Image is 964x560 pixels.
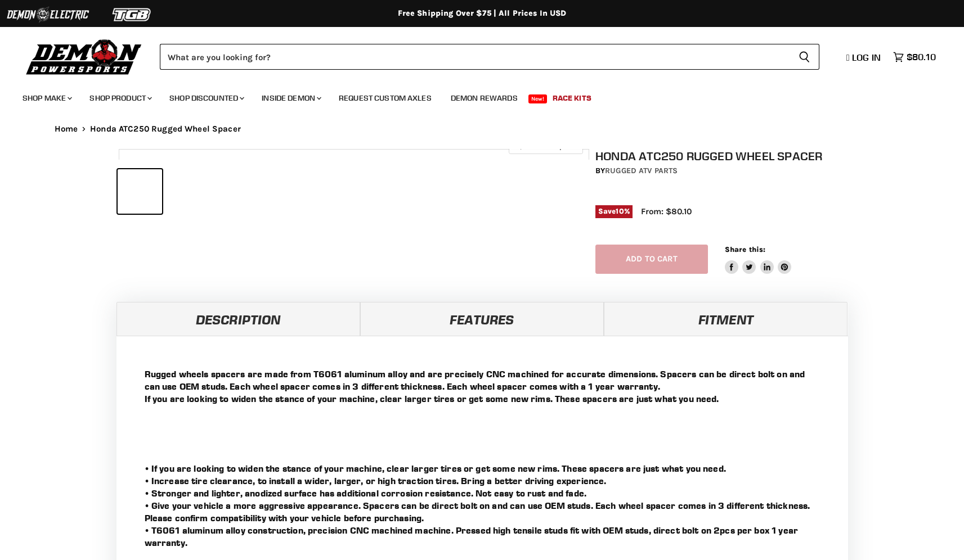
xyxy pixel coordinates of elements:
div: by [595,165,852,177]
img: Demon Powersports [23,37,146,76]
span: Honda ATC250 Rugged Wheel Spacer [90,124,241,134]
a: Description [116,302,360,336]
nav: Breadcrumbs [32,124,932,134]
button: Honda ATC250 Rugged Wheel Spacer thumbnail [118,169,162,214]
a: Features [360,302,604,336]
span: Click to expand [514,142,577,150]
form: Product [160,44,819,70]
span: $80.10 [907,52,936,62]
a: Demon Rewards [442,87,526,110]
aside: Share this: [725,245,792,274]
button: Honda ATC250 Rugged Wheel Spacer thumbnail [165,169,210,214]
input: Search [160,44,790,70]
img: TGB Logo 2 [90,4,174,25]
a: Shop Discounted [161,87,251,110]
a: $80.10 [887,49,941,65]
a: Inside Demon [253,87,328,110]
h1: Honda ATC250 Rugged Wheel Spacer [595,149,852,163]
span: Save % [595,205,633,218]
a: Home [55,124,78,134]
a: Shop Make [14,87,79,110]
a: Shop Product [81,87,159,110]
span: 10 [616,207,624,215]
span: From: $80.10 [641,206,692,216]
ul: Main menu [14,82,933,110]
button: Search [790,44,819,70]
p: • If you are looking to widen the stance of your machine, clear larger tires or get some new rims... [145,462,820,549]
button: Honda ATC250 Rugged Wheel Spacer thumbnail [213,169,258,214]
span: New! [528,94,548,103]
span: Log in [852,52,881,63]
div: Free Shipping Over $75 | All Prices In USD [32,8,932,19]
a: Race Kits [544,87,600,110]
span: Share this: [725,245,765,254]
a: Request Custom Axles [330,87,440,110]
a: Rugged ATV Parts [605,166,678,175]
a: Log in [841,52,887,62]
img: Demon Electric Logo 2 [6,4,90,25]
p: Rugged wheels spacers are made from T6061 aluminum alloy and are precisely CNC machined for accur... [145,368,820,405]
a: Fitment [604,302,848,336]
